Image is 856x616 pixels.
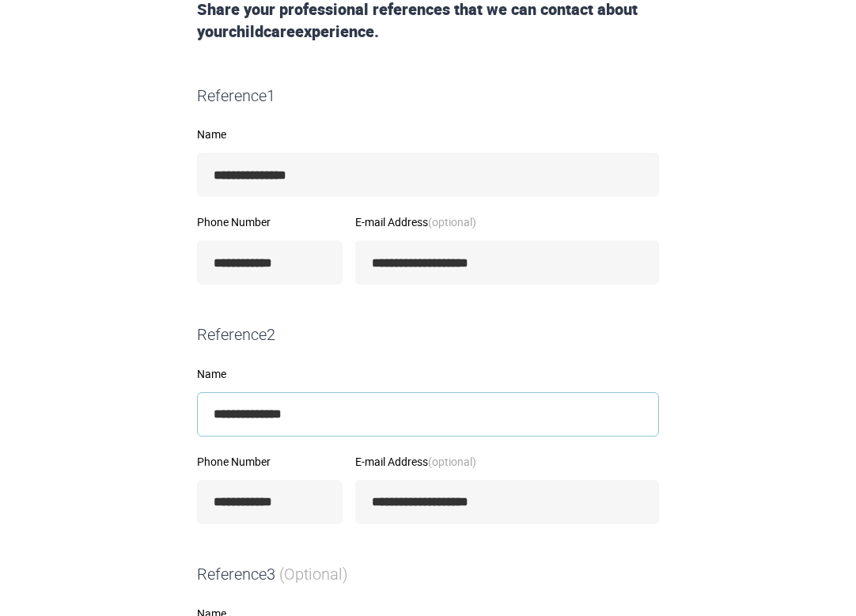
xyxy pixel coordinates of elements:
[197,456,343,467] label: Phone Number
[197,368,659,380] label: Name
[355,214,476,229] span: E-mail Address
[355,454,476,469] span: E-mail Address
[197,217,343,228] label: Phone Number
[191,563,665,586] div: Reference 3
[428,454,476,469] strong: (optional)
[191,323,665,346] div: Reference 2
[191,85,665,108] div: Reference 1
[197,129,659,140] label: Name
[428,214,476,229] strong: (optional)
[279,565,348,584] span: (Optional)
